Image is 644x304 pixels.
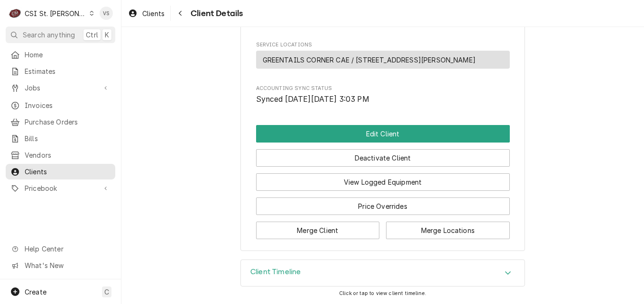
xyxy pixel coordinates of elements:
[25,134,110,143] span: Bills
[256,167,510,191] div: Button Group Row
[25,167,110,177] span: Clients
[241,260,524,286] div: Accordion Header
[256,41,510,49] span: Service Locations
[256,215,510,239] div: Button Group Row
[25,66,110,76] span: Estimates
[256,191,510,215] div: Button Group Row
[25,9,86,18] div: CSI St. [PERSON_NAME]
[100,7,113,20] div: Vicky Stuesse's Avatar
[25,244,110,254] span: Help Center
[124,6,168,21] a: Clients
[256,85,510,105] div: Accounting Sync Status
[6,80,115,96] a: Go to Jobs
[173,6,188,21] button: Navigate back
[240,259,525,287] div: Client Timeline
[6,241,115,257] a: Go to Help Center
[100,7,113,20] div: VS
[339,290,426,296] span: Click or tap to view client timeline.
[6,47,115,63] a: Home
[256,125,510,239] div: Button Group
[104,287,109,297] span: C
[6,114,115,130] a: Purchase Orders
[256,85,510,92] span: Accounting Sync Status
[256,41,510,73] div: Service Locations
[86,30,98,40] span: Ctrl
[256,51,510,73] div: Service Locations List
[256,222,380,239] button: Merge Client
[6,98,115,113] a: Invoices
[256,125,510,143] button: Edit Client
[105,30,109,40] span: K
[25,50,110,60] span: Home
[256,95,369,104] span: Synced [DATE][DATE] 3:03 PM
[25,150,110,160] span: Vendors
[9,7,22,20] div: CSI St. Louis's Avatar
[9,7,22,20] div: C
[256,125,510,143] div: Button Group Row
[25,288,46,296] span: Create
[25,260,110,270] span: What's New
[263,55,476,65] span: GREENTAILS CORNER CAE / [STREET_ADDRESS][PERSON_NAME]
[25,183,96,193] span: Pricebook
[256,173,510,191] button: View Logged Equipment
[6,180,115,196] a: Go to Pricebook
[6,147,115,163] a: Vendors
[6,63,115,79] a: Estimates
[25,100,110,110] span: Invoices
[256,51,510,69] div: Service Location
[6,131,115,146] a: Bills
[6,27,115,43] button: Search anythingCtrlK
[188,7,243,20] span: Client Details
[241,260,524,286] button: Accordion Details Expand Trigger
[256,197,510,215] button: Price Overrides
[256,149,510,167] button: Deactivate Client
[25,117,110,127] span: Purchase Orders
[6,164,115,179] a: Clients
[142,9,165,18] span: Clients
[23,30,75,40] span: Search anything
[256,143,510,167] div: Button Group Row
[256,94,510,105] span: Accounting Sync Status
[6,258,115,273] a: Go to What's New
[25,83,96,93] span: Jobs
[250,268,301,277] h3: Client Timeline
[386,222,510,239] button: Merge Locations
